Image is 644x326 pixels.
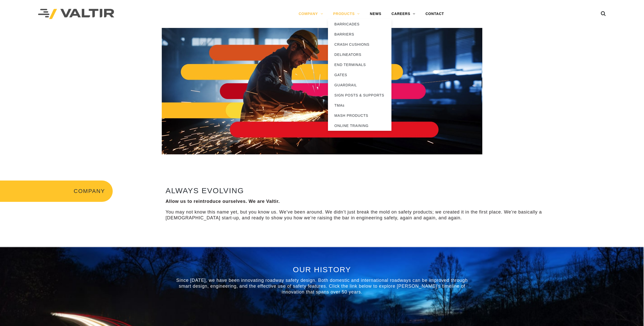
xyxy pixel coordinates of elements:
a: COMPANY [293,9,328,19]
img: Valtir [38,9,114,19]
a: ONLINE TRAINING [328,121,391,131]
a: DELINEATORS [328,50,391,60]
a: PRODUCTS [328,9,365,19]
a: TMAs [328,100,391,110]
a: BARRICADES [328,19,391,29]
a: END TERMINALS [328,60,391,70]
a: CRASH CUSHIONS [328,39,391,50]
strong: Allow us to reintroduce ourselves. We are Valtir. [166,199,280,204]
span: Since [DATE], we have been innovating roadway safety design. Both domestic and international road... [176,278,468,295]
h2: ALWAYS EVOLVING [166,186,543,195]
a: MASH PRODUCTS [328,110,391,121]
a: NEWS [365,9,386,19]
a: GUARDRAIL [328,80,391,90]
span: OUR HISTORY [293,265,351,274]
a: SIGN POSTS & SUPPORTS [328,90,391,100]
a: CAREERS [386,9,420,19]
a: BARRIERS [328,29,391,39]
a: GATES [328,70,391,80]
p: You may not know this name yet, but you know us. We’ve been around. We didn’t just break the mold... [166,209,543,221]
a: CONTACT [420,9,449,19]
